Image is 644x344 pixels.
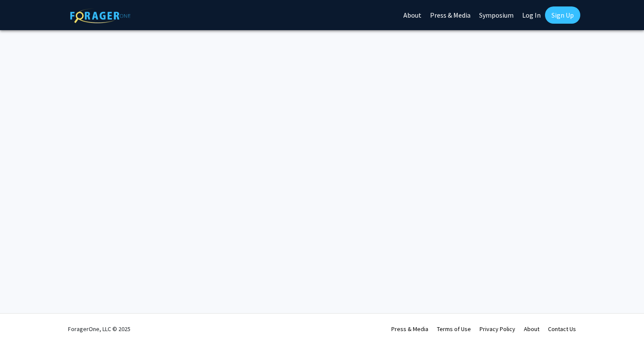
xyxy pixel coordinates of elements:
a: Privacy Policy [480,325,515,333]
a: About [524,325,539,333]
a: Sign Up [545,6,580,24]
a: Contact Us [548,325,576,333]
a: Terms of Use [437,325,471,333]
div: ForagerOne, LLC © 2025 [68,314,130,344]
img: ForagerOne Logo [70,8,130,23]
a: Press & Media [391,325,428,333]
